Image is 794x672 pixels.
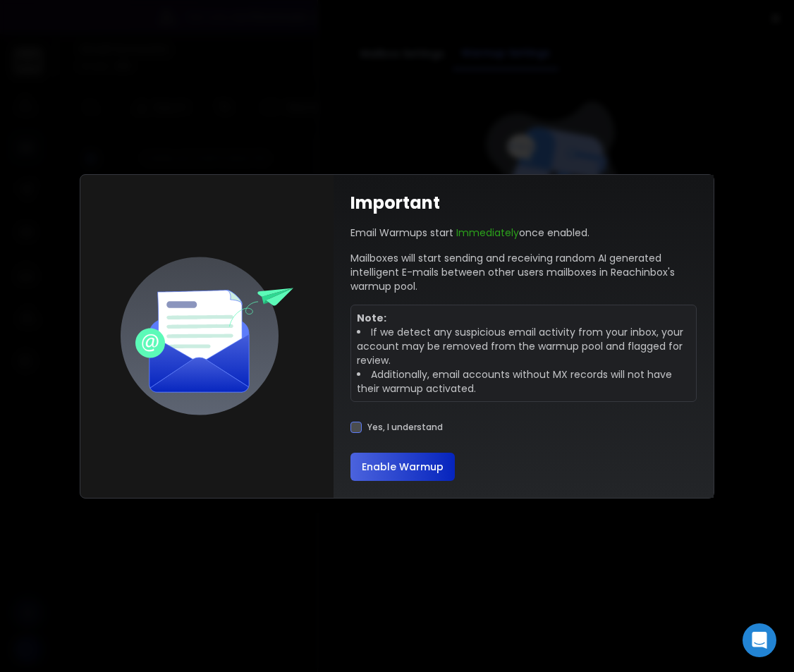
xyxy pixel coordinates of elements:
p: Email Warmups start once enabled. [350,226,590,240]
div: Open Intercom Messenger [743,623,776,657]
h1: Important [350,192,440,214]
p: Note: [357,311,690,325]
span: Immediately [456,226,519,240]
li: If we detect any suspicious email activity from your inbox, your account may be removed from the ... [357,325,690,367]
label: Yes, I understand [367,422,443,433]
li: Additionally, email accounts without MX records will not have their warmup activated. [357,367,690,396]
p: Mailboxes will start sending and receiving random AI generated intelligent E-mails between other ... [350,251,697,293]
button: Enable Warmup [350,453,455,481]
